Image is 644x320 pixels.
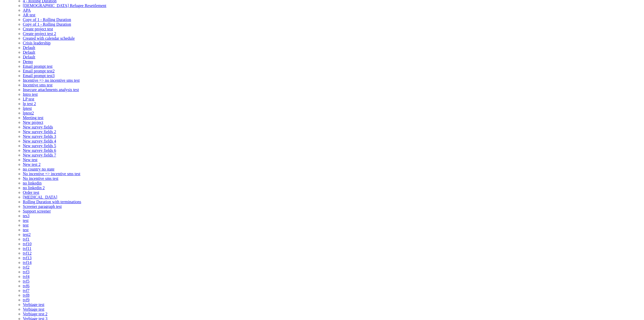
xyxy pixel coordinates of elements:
[23,288,30,293] a: tvf7
[23,293,30,297] span: tvf8
[23,41,51,45] a: Crisis leadership
[23,274,30,279] a: tvf4
[23,87,79,92] a: Insecure attachments analysis test
[23,246,31,251] a: tvf11
[23,237,30,241] a: tvf1
[23,27,53,31] a: Create project test
[23,50,35,55] a: Default
[23,106,32,111] a: lptest
[23,120,43,125] span: New project
[23,167,54,171] span: no country no state
[23,242,32,246] span: tvf10
[23,97,34,101] a: LP test
[23,181,41,185] a: no linkedin
[23,302,44,307] a: Verbiage test
[23,186,45,190] a: no linkedin 2
[23,73,55,78] span: Email prompt test3
[618,295,644,320] iframe: Chat Widget
[23,83,53,87] a: Incentive sms test
[23,232,31,237] a: test2
[23,153,56,157] a: New survey fields 7
[23,218,29,223] a: test
[23,36,75,40] span: Created with calendar schedule
[23,130,56,134] a: New survey fields 2
[23,22,71,26] span: Copy of 1 - Rolling Duration
[23,176,58,181] a: No incentive sms test
[23,8,31,12] a: APA
[23,3,106,8] a: [DEMOGRAPHIC_DATA] Refugee Resettlement
[23,92,38,97] a: Intro test
[23,69,55,73] a: Email prompt test2
[23,209,51,213] span: Support screener
[23,31,56,36] span: Create project test 2
[23,172,80,176] a: No incentive => incentive sms test
[23,111,34,115] a: lptest2
[23,17,71,22] a: Copy of 1 - Rolling Duration
[23,158,37,162] a: New test
[23,101,36,106] a: lp test 2
[23,265,30,269] a: tvf2
[23,125,53,129] a: New survey fields
[23,312,47,316] a: Verbiage test 2
[23,59,33,64] a: Demo
[23,270,30,274] a: tvf3
[23,13,35,17] a: AR test
[23,115,44,120] a: Meeting test
[23,251,32,255] a: tvf12
[23,78,80,83] a: Incentive => no incentive sms test
[23,228,29,232] a: test
[23,162,40,167] span: New test 2
[23,256,32,260] span: tvf13
[23,284,30,288] a: tvf6
[23,139,56,143] a: New survey fields 4
[23,64,53,69] a: Email prompt test
[23,134,56,139] a: New survey fields 3
[23,279,30,283] a: tvf5
[23,190,39,195] span: Order test
[23,148,56,153] a: New survey fields 6
[23,307,44,311] span: Verbiage test
[23,200,81,204] a: Rolling Duration with terminations
[23,55,35,59] a: Default
[23,195,57,199] a: [MEDICAL_DATA]
[23,204,62,209] a: Screener paragraph test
